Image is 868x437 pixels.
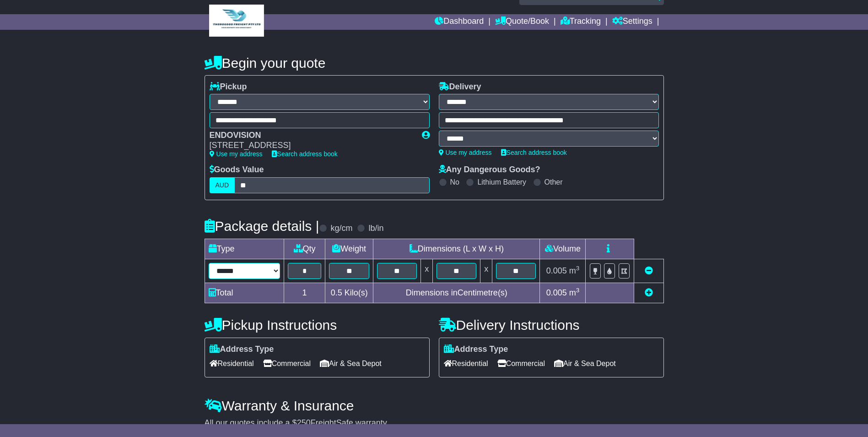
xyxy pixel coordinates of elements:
label: Goods Value [210,165,264,175]
td: Total [205,283,284,303]
a: Use my address [439,149,492,156]
td: Qty [284,239,325,259]
label: Any Dangerous Goods? [439,165,540,175]
h4: Package details | [205,218,319,234]
sup: 3 [576,265,580,272]
td: x [421,259,433,283]
div: All our quotes include a $ FreightSafe warranty. [205,418,664,428]
a: Use my address [210,150,263,158]
label: Lithium Battery [477,178,526,186]
td: Weight [325,239,373,259]
h4: Pickup Instructions [205,317,430,333]
label: kg/cm [330,224,352,234]
span: Residential [444,356,488,371]
span: Residential [210,356,254,371]
a: Settings [612,14,652,30]
a: Dashboard [435,14,484,30]
span: 250 [297,418,311,427]
div: [STREET_ADDRESS] [210,141,413,151]
label: No [450,178,459,186]
span: 0.5 [331,288,342,297]
td: Kilo(s) [325,283,373,303]
a: Tracking [561,14,601,30]
label: Other [545,178,563,186]
span: Air & Sea Depot [554,356,616,371]
h4: Warranty & Insurance [205,398,664,413]
div: ENDOVISION [210,131,413,141]
span: Air & Sea Depot [320,356,382,371]
h4: Delivery Instructions [439,317,664,333]
a: Add new item [645,288,653,297]
a: Search address book [272,150,338,158]
span: m [569,288,580,297]
a: Remove this item [645,266,653,275]
span: 0.005 [546,288,567,297]
label: Address Type [210,344,274,355]
a: Search address book [501,149,567,156]
label: Delivery [439,82,481,92]
td: Dimensions in Centimetre(s) [373,283,540,303]
label: lb/in [368,224,383,234]
span: 0.005 [546,266,567,275]
td: Dimensions (L x W x H) [373,239,540,259]
h4: Begin your quote [205,55,664,71]
label: Pickup [210,82,247,92]
a: Quote/Book [495,14,549,30]
span: Commercial [263,356,311,371]
td: Volume [540,239,586,259]
td: 1 [284,283,325,303]
td: x [480,259,492,283]
span: Commercial [497,356,545,371]
label: Address Type [444,344,508,355]
span: m [569,266,580,275]
td: Type [205,239,284,259]
sup: 3 [576,287,580,294]
label: AUD [210,177,235,193]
